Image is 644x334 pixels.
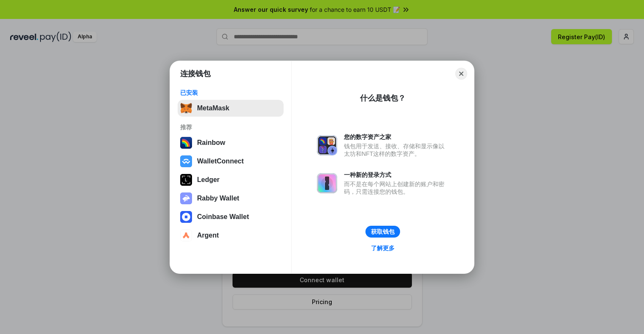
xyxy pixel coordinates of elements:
button: WalletConnect [178,153,284,170]
div: 获取钱包 [371,228,395,235]
img: svg+xml,%3Csvg%20xmlns%3D%22http%3A%2F%2Fwww.w3.org%2F2000%2Fsvg%22%20fill%3D%22none%22%20viewBox... [317,135,337,155]
div: Ledger [197,176,219,184]
button: Rainbow [178,134,284,151]
img: svg+xml,%3Csvg%20xmlns%3D%22http%3A%2F%2Fwww.w3.org%2F2000%2Fsvg%22%20width%3D%2228%22%20height%3... [180,174,192,186]
div: WalletConnect [197,158,244,165]
img: svg+xml,%3Csvg%20fill%3D%22none%22%20height%3D%2233%22%20viewBox%3D%220%200%2035%2033%22%20width%... [180,102,192,114]
img: svg+xml,%3Csvg%20xmlns%3D%22http%3A%2F%2Fwww.w3.org%2F2000%2Fsvg%22%20fill%3D%22none%22%20viewBox... [317,173,337,193]
div: 而不是在每个网站上创建新的账户和密码，只需连接您的钱包。 [344,180,449,195]
button: 获取钱包 [365,226,400,238]
div: Rainbow [197,139,225,147]
div: Argent [197,232,219,239]
div: 您的数字资产之家 [344,133,449,141]
div: Rabby Wallet [197,195,239,202]
img: svg+xml,%3Csvg%20xmlns%3D%22http%3A%2F%2Fwww.w3.org%2F2000%2Fsvg%22%20fill%3D%22none%22%20viewBox... [180,192,192,204]
img: svg+xml,%3Csvg%20width%3D%2228%22%20height%3D%2228%22%20viewBox%3D%220%200%2028%2028%22%20fill%3D... [180,155,192,167]
div: 一种新的登录方式 [344,171,449,179]
div: 了解更多 [371,244,395,252]
button: Rabby Wallet [178,190,284,207]
div: 钱包用于发送、接收、存储和显示像以太坊和NFT这样的数字资产。 [344,142,449,158]
a: 了解更多 [366,243,400,254]
button: Argent [178,227,284,244]
div: 什么是钱包？ [360,93,406,103]
h1: 连接钱包 [180,69,211,79]
button: Close [455,68,467,80]
div: 推荐 [180,123,281,131]
button: Ledger [178,171,284,188]
button: Coinbase Wallet [178,208,284,225]
img: svg+xml,%3Csvg%20width%3D%22120%22%20height%3D%22120%22%20viewBox%3D%220%200%20120%20120%22%20fil... [180,137,192,149]
button: MetaMask [178,100,284,117]
div: Coinbase Wallet [197,213,249,221]
div: MetaMask [197,104,229,112]
img: svg+xml,%3Csvg%20width%3D%2228%22%20height%3D%2228%22%20viewBox%3D%220%200%2028%2028%22%20fill%3D... [180,230,192,241]
img: svg+xml,%3Csvg%20width%3D%2228%22%20height%3D%2228%22%20viewBox%3D%220%200%2028%2028%22%20fill%3D... [180,211,192,223]
div: 已安装 [180,89,281,96]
